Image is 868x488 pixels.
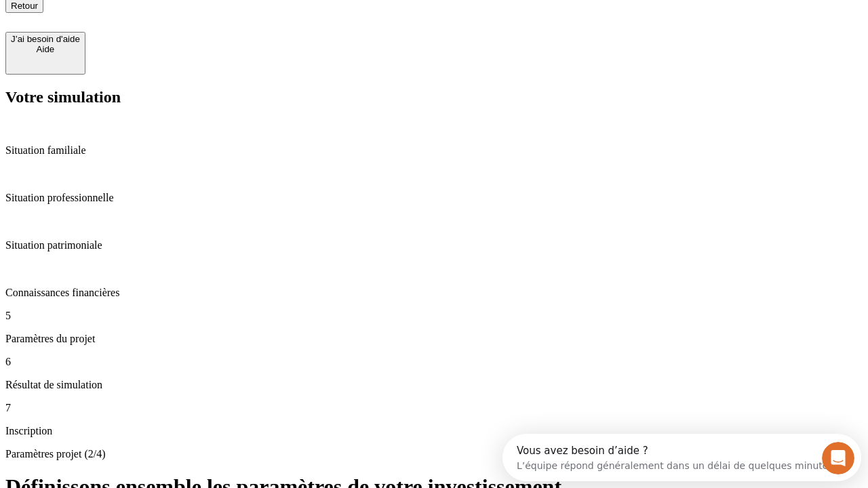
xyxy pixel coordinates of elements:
[5,379,863,391] p: Résultat de simulation
[11,34,80,44] div: J’ai besoin d'aide
[14,12,334,22] div: Vous avez besoin d’aide ?
[5,402,863,414] p: 7
[502,434,861,481] iframe: Intercom live chat discovery launcher
[5,5,374,43] div: Ouvrir le Messenger Intercom
[5,239,863,251] p: Situation patrimoniale
[14,22,334,37] div: L’équipe répond généralement dans un délai de quelques minutes.
[11,1,38,11] span: Retour
[5,88,863,106] h2: Votre simulation
[11,44,80,54] div: Aide
[5,144,863,157] p: Situation familiale
[5,356,863,368] p: 6
[5,287,863,299] p: Connaissances financières
[5,192,863,204] p: Situation professionnelle
[5,448,863,460] p: Paramètres projet (2/4)
[5,333,863,345] p: Paramètres du projet
[5,425,863,437] p: Inscription
[5,32,85,75] button: J’ai besoin d'aideAide
[5,310,863,322] p: 5
[822,442,854,474] iframe: Intercom live chat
